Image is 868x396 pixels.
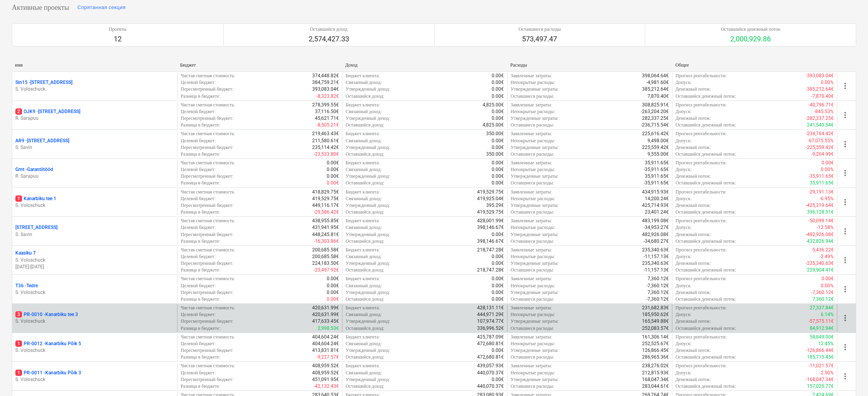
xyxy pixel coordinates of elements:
[312,231,339,238] p: 448,245.81€
[840,81,850,91] span: more_vert
[346,247,380,253] p: Бюджет клиента :
[316,93,339,100] p: -8,323.82€
[676,224,692,231] p: Допуск :
[312,224,339,231] p: 431,941.95€
[676,138,692,144] p: Допуск :
[181,202,233,209] p: Пересмотренный бюджет :
[840,284,850,294] span: more_vert
[806,73,834,79] p: -393,083.04€
[15,289,174,296] p: S. Voloschuck
[15,195,22,202] span: 1
[821,79,834,86] p: 0.00%
[648,93,669,100] p: 7,870.40€
[312,218,339,224] p: 438,955.85€
[840,342,850,352] span: more_vert
[312,195,339,202] p: 419,529.75€
[327,275,339,282] p: 0.00€
[312,138,339,144] p: 211,580.61€
[15,340,22,347] span: 1
[181,79,216,86] p: Целевой бюджет :
[840,255,850,265] span: more_vert
[676,173,711,180] p: Денежный поток :
[676,180,736,186] p: Оставшийся денежный поток :
[477,195,504,202] p: 419,925.04€
[511,79,555,86] p: Непокрытые расходы :
[181,267,220,273] p: Разница в бюджете :
[477,267,504,273] p: 218,747.28€
[511,73,552,79] p: Заявленные затраты :
[181,160,235,166] p: Чистая сметная стоимость :
[78,3,126,12] div: Спрятанная секция
[492,253,504,260] p: 0.00€
[314,151,339,158] p: -23,533.80€
[181,231,233,238] p: Пересмотренный бюджет :
[676,275,727,282] p: Прогноз рентабельности :
[346,79,382,86] p: Связанный доход :
[492,275,504,282] p: 0.00€
[642,260,669,267] p: 235,340.63€
[15,202,174,209] p: S. Voloschuck
[644,224,669,231] p: -34,953.27€
[346,173,390,180] p: Утвержденный доход :
[309,26,349,33] p: Оставшийся доход
[511,218,552,224] p: Заявленные затраты :
[492,86,504,93] p: 0.00€
[15,86,174,93] p: S. Voloschuck
[840,197,850,207] span: more_vert
[510,62,669,68] div: Расходы
[15,231,174,238] p: S. Savin
[511,180,554,186] p: Оставшиеся расходы :
[327,180,339,186] p: 0.00€
[477,238,504,245] p: 398,146.67€
[15,370,174,383] div: 1PR-0011 -Kanarbiku Põik 3S. Voloschuck
[511,238,554,245] p: Оставшиеся расходы :
[181,189,235,195] p: Чистая сметная стоимость :
[511,115,559,122] p: Утвержденные затраты :
[806,130,834,137] p: -234,764.42€
[181,224,216,231] p: Целевой бюджет :
[181,93,220,100] p: Разница в бюджете :
[648,138,669,144] p: 9,498.00€
[486,130,504,137] p: 350.00€
[511,102,552,108] p: Заявленные затраты :
[676,144,711,151] p: Денежный поток :
[511,173,559,180] p: Утвержденные затраты :
[181,247,235,253] p: Чистая сметная стоимость :
[641,108,669,115] p: -263,204.20€
[309,34,349,44] p: 2,574,427.33
[312,253,339,260] p: 200,685.58€
[820,195,834,202] p: -6.95%
[15,250,174,270] div: Kaasiku 7S. Voloschuck[DATE]-[DATE]
[492,138,504,144] p: 0.00€
[642,144,669,151] p: 225,559.42€
[676,238,736,245] p: Оставшийся денежный поток :
[511,108,555,115] p: Непокрытые расходы :
[642,218,669,224] p: 483,199.08€
[644,166,669,173] p: -35,911.65€
[676,151,736,158] p: Оставшийся денежный поток :
[76,1,128,14] button: Спрятанная секция
[346,93,384,100] p: Оставшийся доход :
[645,173,669,180] p: 35,911.65€
[181,260,233,267] p: Пересмотренный бюджет :
[346,275,380,282] p: Бюджет клиента :
[808,138,834,144] p: -67,075.55%
[345,62,504,68] div: Доход
[511,86,559,93] p: Утвержденные затраты :
[511,209,554,216] p: Оставшиеся расходы :
[15,224,57,231] p: [STREET_ADDRESS]
[492,260,504,267] p: 0.00€
[492,93,504,100] p: 0.00€
[312,247,339,253] p: 200,685.58€
[346,122,384,128] p: Оставшийся доход :
[642,247,669,253] p: 235,340.63€
[676,247,727,253] p: Прогноз рентабельности :
[15,62,174,68] div: имя
[477,224,504,231] p: 398,146.67€
[15,138,174,151] div: AR9 -[STREET_ADDRESS]S. Savin
[181,73,235,79] p: Чистая сметная стоимость :
[642,73,669,79] p: 398,064.64€
[15,340,81,347] p: PR-0012 - Kanarbiku Põik 5
[511,195,555,202] p: Непокрытые расходы :
[346,218,380,224] p: Бюджет клиента :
